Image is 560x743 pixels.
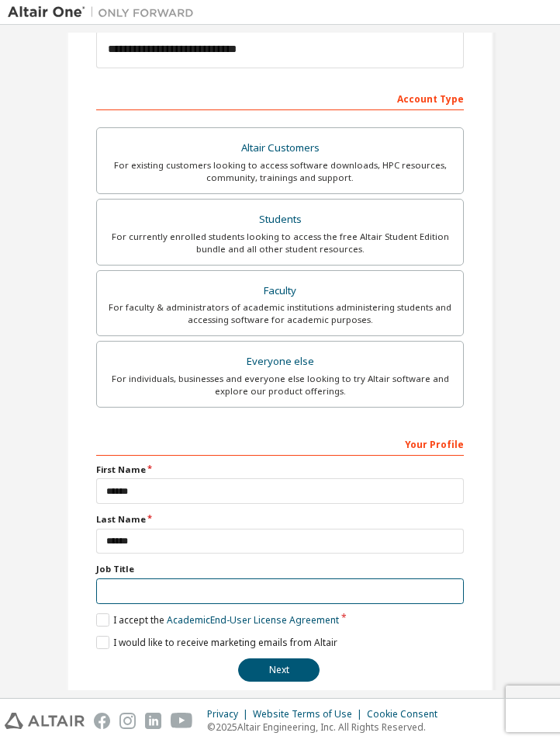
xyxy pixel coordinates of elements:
[167,613,339,627] a: Academic End-User License Agreement
[96,431,464,456] div: Your Profile
[106,280,454,302] div: Faculty
[367,708,447,720] div: Cookie Consent
[171,713,193,729] img: youtube.svg
[106,159,454,184] div: For existing customers looking to access software downloads, HPC resources, community, trainings ...
[238,658,320,682] button: Next
[106,209,454,231] div: Students
[119,713,136,729] img: instagram.svg
[96,513,464,526] label: Last Name
[96,464,464,476] label: First Name
[106,137,454,159] div: Altair Customers
[106,373,454,398] div: For individuals, businesses and everyone else looking to try Altair software and explore our prod...
[96,85,464,110] div: Account Type
[145,713,161,729] img: linkedin.svg
[207,720,447,734] p: © 2025 Altair Engineering, Inc. All Rights Reserved.
[207,708,253,720] div: Privacy
[106,301,454,326] div: For faculty & administrators of academic institutions administering students and accessing softwa...
[96,636,337,649] label: I would like to receive marketing emails from Altair
[96,563,464,575] label: Job Title
[106,351,454,373] div: Everyone else
[8,5,202,20] img: Altair One
[5,713,85,729] img: altair_logo.svg
[94,713,110,729] img: facebook.svg
[96,613,339,627] label: I accept the
[253,708,367,720] div: Website Terms of Use
[106,231,454,255] div: For currently enrolled students looking to access the free Altair Student Edition bundle and all ...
